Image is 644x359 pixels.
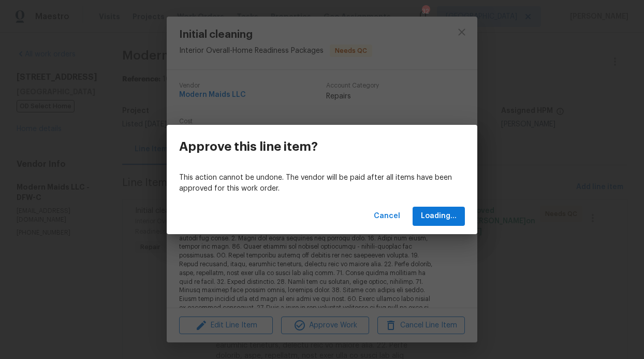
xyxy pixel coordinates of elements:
button: Cancel [370,207,404,226]
span: Loading... [421,210,457,223]
h3: Approve this line item? [179,139,318,154]
p: This action cannot be undone. The vendor will be paid after all items have been approved for this... [179,173,465,194]
button: Loading... [413,207,465,226]
span: Cancel [374,210,400,223]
